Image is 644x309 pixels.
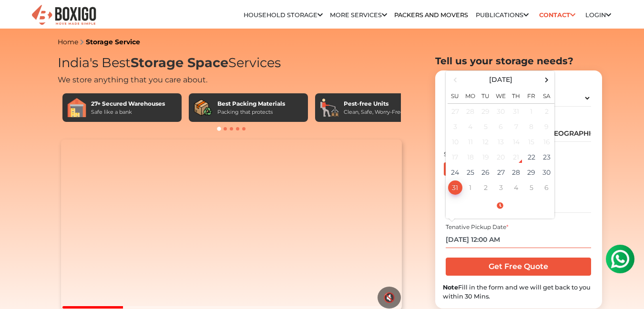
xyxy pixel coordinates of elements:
a: Select Time [448,201,552,210]
span: Previous Month [449,73,461,86]
th: We [493,87,509,104]
a: Login [585,11,611,19]
img: Best Packing Materials [194,98,213,117]
a: Home [58,38,78,46]
div: Packing that protects [217,108,285,116]
div: 21 [509,150,523,164]
div: Service Lift Available? [444,150,510,159]
input: Pickup date [446,231,591,248]
div: Safe like a bank [91,108,165,116]
th: Mo [463,87,478,104]
div: Fill in the form and we will get back to you within 30 Mins. [443,283,594,301]
div: Tenative Pickup Date [446,223,591,231]
img: whatsapp-icon.svg [10,10,29,29]
div: Clean, Safe, Worry-Free [344,108,404,116]
span: We store anything that you care about. [58,75,207,84]
h1: India's Best Services [58,55,406,71]
img: 27+ Secured Warehouses [67,98,86,117]
th: Select Month [463,73,539,87]
a: Household Storage [244,11,323,19]
div: Pest-free Units [344,100,404,108]
th: Fr [524,87,539,104]
label: Yes [444,162,466,176]
a: Packers and Movers [394,11,468,19]
h2: Tell us your storage needs? [435,55,602,67]
a: Storage Service [86,38,140,46]
th: Th [509,87,524,104]
span: Next Month [540,73,553,86]
img: Boxigo [31,4,97,27]
th: Tu [478,87,493,104]
input: Get Free Quote [446,258,591,276]
a: More services [330,11,387,19]
th: Su [448,87,463,104]
b: Note [443,284,458,291]
a: Publications [476,11,529,19]
button: 🔇 [378,287,401,309]
img: Pest-free Units [320,98,339,117]
div: 27+ Secured Warehouses [91,100,165,108]
a: Contact [536,8,578,22]
div: Best Packing Materials [217,100,285,108]
th: Sa [539,87,554,104]
span: Storage Space [131,55,228,70]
